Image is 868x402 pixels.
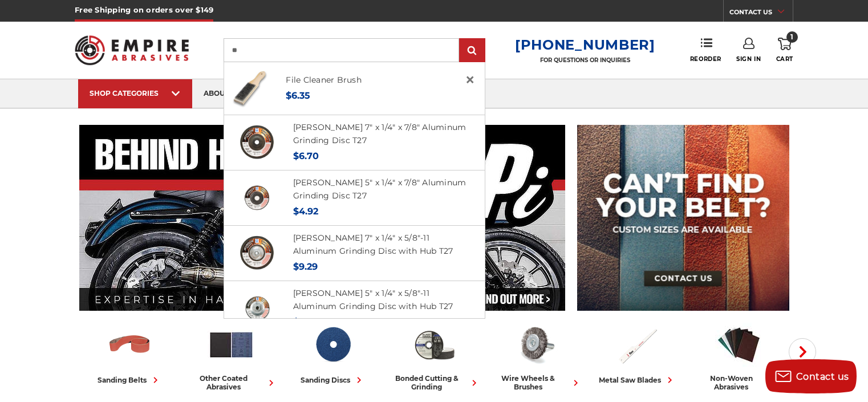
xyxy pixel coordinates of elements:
span: × [465,68,475,91]
p: FOR QUESTIONS OR INQUIRIES [515,56,655,64]
div: bonded cutting & grinding [388,374,480,391]
span: $9.29 [293,261,318,272]
span: Reorder [690,55,721,63]
a: other coated abrasives [185,321,277,391]
a: wire wheels & brushes [489,321,582,391]
img: 5" Aluminum Grinding Wheel [238,178,277,217]
span: $6.35 [286,90,310,101]
img: 5" aluminum grinding wheel with hub [238,289,277,328]
a: metal saw blades [591,321,683,386]
img: Other Coated Abrasives [208,321,255,368]
a: about us [192,79,252,108]
div: non-woven abrasives [692,374,785,391]
a: File Cleaner Brush [286,75,362,85]
a: Reorder [690,38,721,62]
a: [PERSON_NAME] 5" x 1/4" x 7/8" Aluminum Grinding Disc T27 [293,177,467,201]
img: Wire Wheels & Brushes [512,321,559,368]
a: sanding belts [83,321,176,386]
img: Bonded Cutting & Grinding [411,321,458,368]
img: Sanding Belts [106,321,153,368]
a: 1 Cart [776,38,793,63]
span: $6.70 [293,151,319,161]
img: Metal File Tool Cleaning Brush [230,68,269,109]
a: [PERSON_NAME] 7" x 1/4" x 7/8" Aluminum Grinding Disc T27 [293,122,467,145]
div: metal saw blades [599,374,676,386]
div: sanding discs [301,374,365,386]
a: [PERSON_NAME] 5" x 1/4" x 5/8"-11 Aluminum Grinding Disc with Hub T27 [293,288,453,311]
img: Empire Abrasives [75,28,189,72]
img: 7" Aluminum Grinding Wheel with Hub [238,234,277,271]
a: [PERSON_NAME] 7" x 1/4" x 5/8"-11 Aluminum Grinding Disc with Hub T27 [293,233,453,256]
a: Close [461,71,479,89]
span: 1 [786,31,798,43]
span: $4.92 [293,206,318,217]
div: wire wheels & brushes [489,374,582,391]
img: 7" Aluminum Grinding Wheel [238,124,277,161]
button: Contact us [765,359,857,393]
img: Banner for an interview featuring Horsepower Inc who makes Harley performance upgrades featured o... [79,125,566,311]
img: Metal Saw Blades [614,321,661,368]
a: [PHONE_NUMBER] [515,36,655,53]
span: Sign In [736,55,761,63]
span: Cart [776,55,793,63]
a: CONTACT US [729,6,793,22]
img: Non-woven Abrasives [715,321,762,368]
input: Submit [461,39,484,62]
div: SHOP CATEGORIES [90,89,181,98]
div: sanding belts [98,374,161,386]
a: non-woven abrasives [692,321,785,391]
a: bonded cutting & grinding [388,321,480,391]
button: Next [789,338,816,366]
img: promo banner for custom belts. [577,125,789,311]
img: Sanding Discs [309,321,356,368]
div: other coated abrasives [185,374,277,391]
span: $6.63 [293,316,318,327]
span: Contact us [796,371,849,382]
a: sanding discs [286,321,379,386]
